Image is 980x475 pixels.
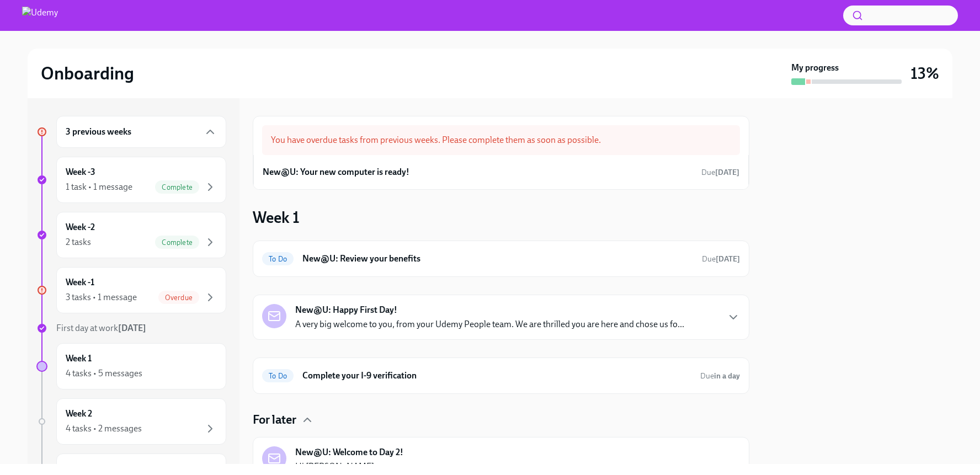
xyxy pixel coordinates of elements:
[262,250,740,268] a: To DoNew@U: Review your benefitsDue[DATE]
[66,126,131,138] h6: 3 previous weeks
[56,323,146,333] span: First day at work
[716,254,740,264] strong: [DATE]
[700,371,740,381] span: Due
[66,236,91,248] div: 2 tasks
[302,370,691,382] h6: Complete your I-9 verification
[295,446,403,458] strong: New@U: Welcome to Day 2!
[66,463,93,475] h6: Week 3
[910,63,939,83] h3: 13%
[66,291,137,303] div: 3 tasks • 1 message
[36,398,226,445] a: Week 24 tasks • 2 messages
[36,157,226,203] a: Week -31 task • 1 messageComplete
[36,343,226,389] a: Week 14 tasks • 5 messages
[36,212,226,258] a: Week -22 tasksComplete
[22,7,58,24] img: Udemy
[36,267,226,313] a: Week -13 tasks • 1 messageOverdue
[66,367,142,380] div: 4 tasks • 5 messages
[701,167,739,178] span: October 4th, 2025 14:00
[36,322,226,334] a: First day at work[DATE]
[118,323,146,333] strong: [DATE]
[714,371,740,381] strong: in a day
[700,371,740,381] span: October 8th, 2025 12:00
[155,183,199,191] span: Complete
[158,293,199,302] span: Overdue
[263,164,739,180] a: New@U: Your new computer is ready!Due[DATE]
[262,372,294,380] span: To Do
[263,166,409,178] h6: New@U: Your new computer is ready!
[262,255,294,263] span: To Do
[66,166,95,178] h6: Week -3
[715,168,739,177] strong: [DATE]
[262,125,740,155] div: You have overdue tasks from previous weeks. Please complete them as soon as possible.
[702,254,740,264] span: Due
[41,62,134,84] h2: Onboarding
[155,238,199,247] span: Complete
[253,207,300,227] h3: Week 1
[66,276,94,289] h6: Week -1
[253,412,296,428] h4: For later
[791,62,839,74] strong: My progress
[295,318,684,330] p: A very big welcome to you, from your Udemy People team. We are thrilled you are here and chose us...
[262,367,740,385] a: To DoComplete your I-9 verificationDuein a day
[66,408,92,420] h6: Week 2
[701,168,739,177] span: Due
[66,353,92,365] h6: Week 1
[295,461,625,473] p: Hi [PERSON_NAME],
[66,423,142,435] div: 4 tasks • 2 messages
[302,253,693,265] h6: New@U: Review your benefits
[66,181,132,193] div: 1 task • 1 message
[702,254,740,264] span: October 13th, 2025 11:00
[66,221,95,233] h6: Week -2
[56,116,226,148] div: 3 previous weeks
[295,304,397,316] strong: New@U: Happy First Day!
[253,412,749,428] div: For later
